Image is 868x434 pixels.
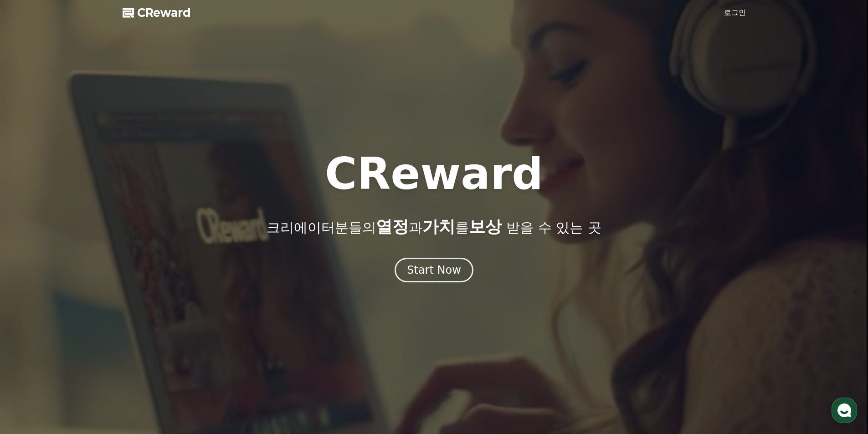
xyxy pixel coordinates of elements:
span: 열정 [376,217,409,236]
a: 설정 [118,289,175,311]
a: CReward [123,5,191,20]
div: Start Now [407,263,461,277]
span: 설정 [141,302,152,310]
a: 대화 [60,289,118,311]
h1: CReward [325,152,543,196]
span: 보상 [469,217,502,236]
p: 크리에이터분들의 과 를 받을 수 있는 곳 [267,218,601,236]
span: 대화 [83,303,94,310]
a: 로그인 [724,7,746,18]
span: CReward [137,5,191,20]
span: 홈 [29,302,34,310]
a: 홈 [3,289,60,311]
button: Start Now [395,258,473,282]
a: Start Now [395,267,473,276]
span: 가치 [422,217,455,236]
